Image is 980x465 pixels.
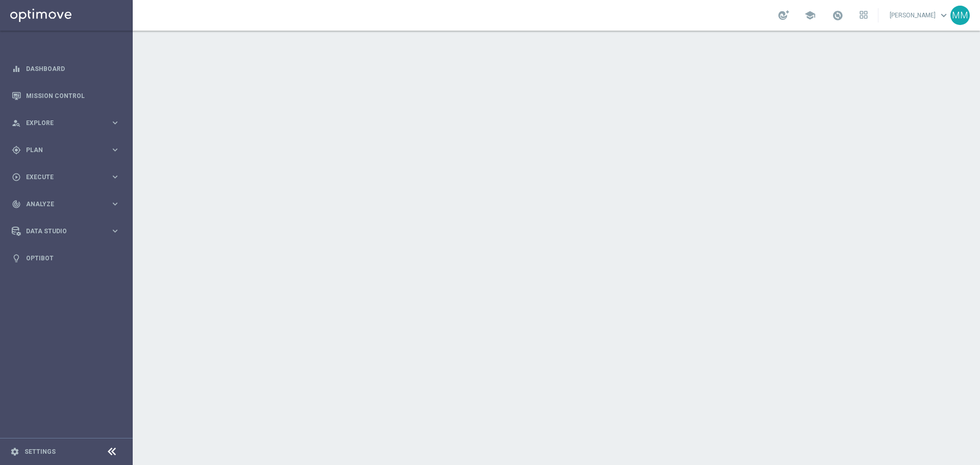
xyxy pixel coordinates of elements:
[12,145,110,155] div: Plan
[26,120,110,126] span: Explore
[12,244,120,272] div: Optibot
[26,201,110,207] span: Analyze
[110,172,120,182] i: keyboard_arrow_right
[11,146,120,154] button: gps_fixed Plan keyboard_arrow_right
[12,118,21,128] i: person_search
[12,55,120,82] div: Dashboard
[950,6,970,25] div: MM
[12,145,21,155] i: gps_fixed
[11,92,120,100] button: Mission Control
[110,199,120,209] i: keyboard_arrow_right
[889,8,950,23] a: [PERSON_NAME]keyboard_arrow_down
[12,173,21,182] i: play_circle_outline
[938,10,949,21] span: keyboard_arrow_down
[26,228,110,234] span: Data Studio
[12,227,110,236] div: Data Studio
[11,254,120,262] button: lightbulb Optibot
[804,10,816,21] span: school
[12,200,110,209] div: Analyze
[26,147,110,153] span: Plan
[10,447,19,456] i: settings
[12,118,110,128] div: Explore
[26,55,120,82] a: Dashboard
[11,65,120,73] button: equalizer Dashboard
[12,254,21,263] i: lightbulb
[11,200,120,208] button: track_changes Analyze keyboard_arrow_right
[24,449,56,455] a: Settings
[12,200,21,209] i: track_changes
[12,173,110,182] div: Execute
[110,226,120,236] i: keyboard_arrow_right
[11,119,120,127] button: person_search Explore keyboard_arrow_right
[12,82,120,109] div: Mission Control
[110,145,120,155] i: keyboard_arrow_right
[11,227,120,235] button: Data Studio keyboard_arrow_right
[110,118,120,128] i: keyboard_arrow_right
[11,173,120,181] button: play_circle_outline Execute keyboard_arrow_right
[12,64,21,74] i: equalizer
[26,82,120,109] a: Mission Control
[26,244,120,272] a: Optibot
[26,174,110,180] span: Execute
